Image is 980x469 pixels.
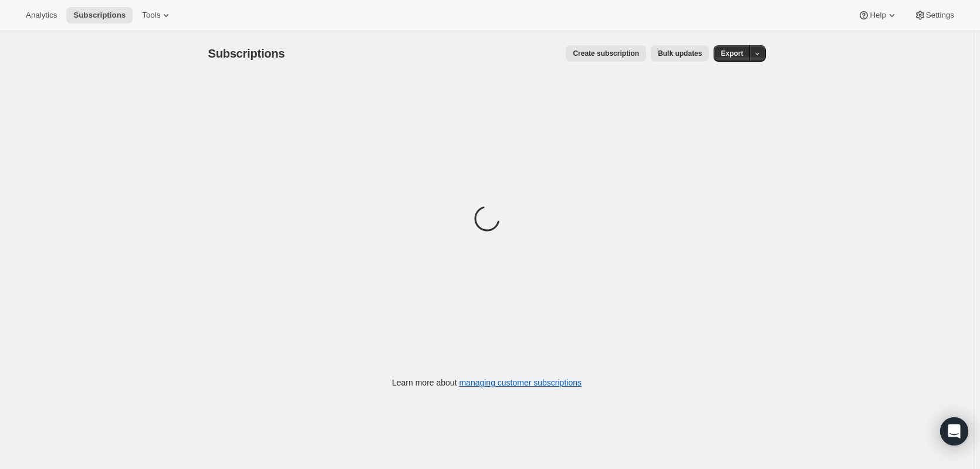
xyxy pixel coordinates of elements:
[573,49,639,58] span: Create subscription
[651,45,709,62] button: Bulk updates
[26,11,57,20] span: Analytics
[566,45,646,62] button: Create subscription
[392,377,582,388] p: Learn more about
[907,7,961,24] button: Settings
[66,7,133,24] button: Subscriptions
[142,11,160,20] span: Tools
[851,7,904,24] button: Help
[926,11,954,20] span: Settings
[714,45,750,62] button: Export
[658,49,702,58] span: Bulk updates
[721,49,743,58] span: Export
[940,417,968,445] div: Open Intercom Messenger
[870,11,886,20] span: Help
[208,47,285,60] span: Subscriptions
[459,378,582,387] a: managing customer subscriptions
[73,11,126,20] span: Subscriptions
[19,7,64,24] button: Analytics
[135,7,179,24] button: Tools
